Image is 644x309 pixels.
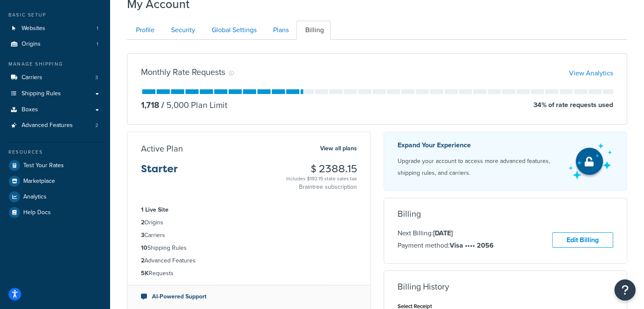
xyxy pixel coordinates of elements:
p: Upgrade your account to access more advanced features, shipping rules, and carriers. [398,155,561,179]
h3: Active Plan [141,144,183,153]
a: Security [162,21,202,40]
a: Plans [264,21,296,40]
li: Origins [6,36,104,52]
a: Global Settings [203,21,263,40]
a: Help Docs [6,205,104,220]
span: Help Docs [23,209,51,216]
li: Carriers [141,231,357,240]
a: Billing [296,21,331,40]
a: Boxes [6,102,104,118]
strong: 1 Live Site [141,205,169,214]
strong: Visa •••• 2056 [450,240,494,250]
a: Origins 1 [6,36,104,52]
a: Expand Your Experience Upgrade your account to access more advanced features, shipping rules, and... [384,132,627,191]
div: Resources [6,149,104,156]
h3: Billing History [398,282,449,291]
span: Carriers [22,74,42,81]
span: Test Your Rates [23,162,64,169]
h3: Monthly Rate Requests [141,67,225,77]
button: Open Resource Center [614,279,636,301]
span: 1 [97,25,98,32]
a: Carriers 3 [6,70,104,86]
span: 3 [95,74,98,81]
span: Websites [22,25,45,32]
span: Advanced Features [22,122,73,129]
a: View Analytics [569,68,613,78]
h3: $ 2388.15 [286,163,357,174]
span: Analytics [23,193,47,201]
a: Advanced Features 2 [6,118,104,133]
span: Marketplace [23,178,55,185]
li: Origins [141,218,357,227]
span: Shipping Rules [22,90,61,97]
strong: 3 [141,231,144,240]
a: Edit Billing [552,232,613,248]
span: 2 [95,122,98,129]
p: 5,000 Plan Limit [159,99,227,111]
h3: Billing [398,209,421,218]
a: Test Your Rates [6,158,104,173]
p: Expand Your Experience [398,139,561,151]
li: Shipping Rules [141,243,357,253]
span: 1 [97,41,98,48]
strong: 10 [141,243,147,252]
span: Boxes [22,106,38,113]
li: Advanced Features [141,256,357,265]
h3: Starter [141,163,178,181]
div: Basic Setup [6,11,104,19]
p: Next Billing: [398,228,494,239]
strong: 5K [141,269,149,278]
span: Origins [22,41,41,48]
div: Manage Shipping [6,61,104,68]
a: Websites 1 [6,21,104,36]
p: 34 % of rate requests used [533,99,613,111]
p: 1,718 [141,99,159,111]
a: Marketplace [6,174,104,189]
strong: 2 [141,218,144,227]
strong: 2 [141,256,144,265]
a: Profile [127,21,161,40]
div: Includes $192.15 state sales tax [286,174,357,183]
a: View all plans [320,143,357,154]
span: / [161,99,164,111]
li: Carriers [6,70,104,86]
li: AI-Powered Support [141,292,357,301]
a: Shipping Rules [6,86,104,102]
li: Advanced Features [6,118,104,133]
strong: [DATE] [433,228,453,238]
li: Requests [141,269,357,278]
a: Analytics [6,189,104,204]
p: Payment method: [398,240,494,251]
li: Websites [6,21,104,36]
p: Braintree subscription [286,183,357,191]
